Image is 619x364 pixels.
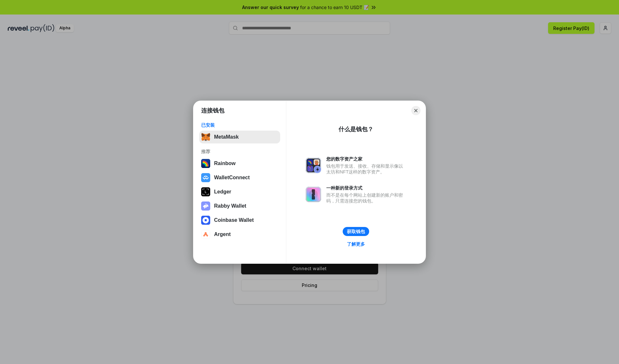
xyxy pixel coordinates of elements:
[201,159,210,168] img: svg+xml,%3Csvg%20width%3D%22120%22%20height%3D%22120%22%20viewBox%3D%220%200%20120%20120%22%20fil...
[347,241,365,247] div: 了解更多
[201,202,210,211] img: svg+xml,%3Csvg%20xmlns%3D%22http%3A%2F%2Fwww.w3.org%2F2000%2Fsvg%22%20fill%3D%22none%22%20viewBox...
[214,175,250,181] div: WalletConnect
[306,187,321,202] img: svg+xml,%3Csvg%20xmlns%3D%22http%3A%2F%2Fwww.w3.org%2F2000%2Fsvg%22%20fill%3D%22none%22%20viewBox...
[199,185,280,198] button: Ledger
[343,227,369,236] button: 获取钱包
[201,122,278,128] div: 已安装
[214,161,236,166] div: Rainbow
[339,125,373,133] div: 什么是钱包？
[201,149,278,154] div: 推荐
[214,231,231,237] div: Argent
[326,185,406,191] div: 一种新的登录方式
[214,203,246,209] div: Rabby Wallet
[343,240,369,248] a: 了解更多
[199,157,280,170] button: Rainbow
[199,171,280,184] button: WalletConnect
[201,216,210,225] img: svg+xml,%3Csvg%20width%3D%2228%22%20height%3D%2228%22%20viewBox%3D%220%200%2028%2028%22%20fill%3D...
[326,163,406,175] div: 钱包用于发送、接收、存储和显示像以太坊和NFT这样的数字资产。
[326,192,406,204] div: 而不是在每个网站上创建新的账户和密码，只需连接您的钱包。
[214,189,231,195] div: Ledger
[199,214,280,227] button: Coinbase Wallet
[411,106,420,115] button: Close
[199,200,280,212] button: Rabby Wallet
[347,229,365,234] div: 获取钱包
[326,156,406,162] div: 您的数字资产之家
[201,133,210,142] img: svg+xml,%3Csvg%20fill%3D%22none%22%20height%3D%2233%22%20viewBox%3D%220%200%2035%2033%22%20width%...
[199,228,280,241] button: Argent
[199,131,280,143] button: MetaMask
[201,230,210,239] img: svg+xml,%3Csvg%20width%3D%2228%22%20height%3D%2228%22%20viewBox%3D%220%200%2028%2028%22%20fill%3D...
[306,158,321,173] img: svg+xml,%3Csvg%20xmlns%3D%22http%3A%2F%2Fwww.w3.org%2F2000%2Fsvg%22%20fill%3D%22none%22%20viewBox...
[214,134,239,140] div: MetaMask
[214,217,254,223] div: Coinbase Wallet
[201,107,224,114] h1: 连接钱包
[201,173,210,182] img: svg+xml,%3Csvg%20width%3D%2228%22%20height%3D%2228%22%20viewBox%3D%220%200%2028%2028%22%20fill%3D...
[201,187,210,196] img: svg+xml,%3Csvg%20xmlns%3D%22http%3A%2F%2Fwww.w3.org%2F2000%2Fsvg%22%20width%3D%2228%22%20height%3...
